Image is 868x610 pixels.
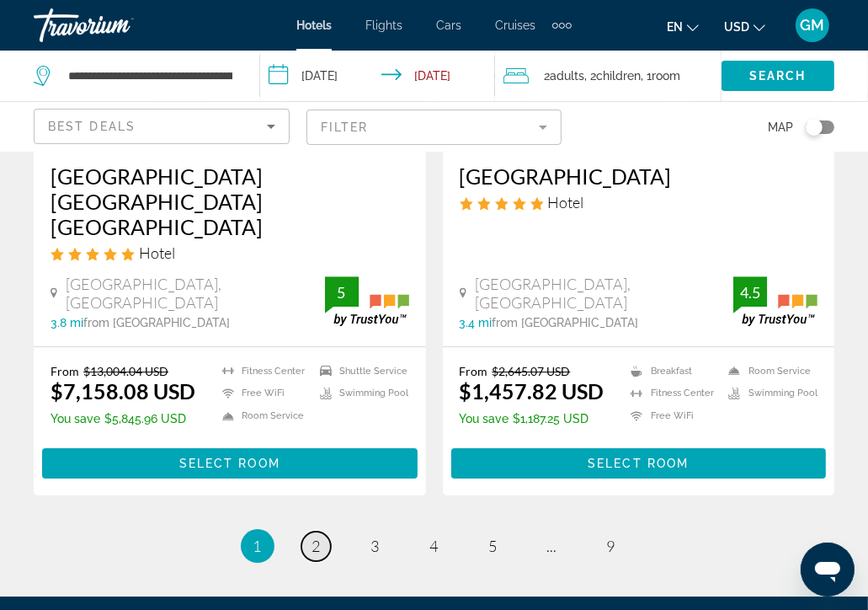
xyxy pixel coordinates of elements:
li: Shuttle Service [312,364,409,378]
button: Check-in date: Jan 6, 2026 Check-out date: Jan 13, 2026 [260,51,495,101]
span: Search [749,69,807,83]
span: 9 [607,537,615,555]
span: 2 [544,64,584,88]
button: Change language [667,14,699,39]
button: Change currency [724,14,765,39]
span: from [GEOGRAPHIC_DATA] [493,316,639,329]
span: 1 [253,537,262,555]
span: Children [596,69,641,83]
li: Room Service [214,409,312,423]
li: Free WiFi [622,409,720,423]
span: 3.4 mi [460,316,493,329]
a: Flights [365,19,402,32]
span: , 2 [584,64,641,88]
span: Hotel [548,193,584,211]
div: 5 star Hotel [460,193,818,211]
span: You save [460,412,509,425]
ins: $1,457.82 USD [460,378,604,404]
span: , 1 [641,64,680,88]
a: Travorium [34,3,202,47]
span: Adults [550,69,584,83]
img: trustyou-badge.svg [325,276,409,326]
a: Select Room [42,452,418,470]
span: Select Room [179,457,280,470]
del: $13,004.04 USD [83,364,168,378]
span: [GEOGRAPHIC_DATA], [GEOGRAPHIC_DATA] [66,275,324,312]
ins: $7,158.08 USD [51,378,195,404]
span: Hotel [139,243,175,262]
span: Map [768,115,793,139]
iframe: Кнопка запуска окна обмена сообщениями [801,543,855,597]
a: Hotels [296,19,332,32]
span: USD [724,20,749,34]
a: Cruises [495,19,535,32]
span: ... [547,537,557,555]
li: Swimming Pool [312,387,409,401]
a: [GEOGRAPHIC_DATA] [460,163,818,189]
button: Search [722,61,834,91]
li: Free WiFi [214,387,312,401]
div: 4.5 [733,282,767,302]
button: User Menu [791,8,834,43]
span: Best Deals [48,120,136,133]
span: from [GEOGRAPHIC_DATA] [83,316,230,329]
button: Select Room [451,448,827,479]
span: You save [51,412,100,425]
a: Cars [436,19,461,32]
span: Select Room [588,457,689,470]
span: GM [801,17,825,34]
div: 5 [325,282,359,302]
span: 2 [312,537,321,555]
del: $2,645.07 USD [493,364,571,378]
button: Filter [306,109,562,146]
li: Swimming Pool [720,387,817,401]
span: From [460,364,488,378]
span: From [51,364,79,378]
mat-select: Sort by [48,116,275,136]
li: Fitness Center [214,364,312,378]
button: Extra navigation items [552,12,572,39]
span: 4 [430,537,439,555]
img: trustyou-badge.svg [733,276,817,326]
span: Room [652,69,680,83]
span: en [667,20,683,34]
div: 5 star Hotel [51,243,409,262]
p: $5,845.96 USD [51,412,195,425]
li: Fitness Center [622,387,720,401]
a: Select Room [451,452,827,470]
span: 3 [371,537,380,555]
button: Toggle map [793,120,834,135]
span: [GEOGRAPHIC_DATA], [GEOGRAPHIC_DATA] [475,275,733,312]
span: 3.8 mi [51,316,83,329]
li: Breakfast [622,364,720,378]
button: Select Room [42,448,418,479]
li: Room Service [720,364,817,378]
a: [GEOGRAPHIC_DATA] [GEOGRAPHIC_DATA] [GEOGRAPHIC_DATA] [51,163,409,239]
span: 5 [489,537,498,555]
p: $1,187.25 USD [460,412,604,425]
nav: Pagination [34,529,834,563]
button: Travelers: 2 adults, 2 children [495,51,722,101]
